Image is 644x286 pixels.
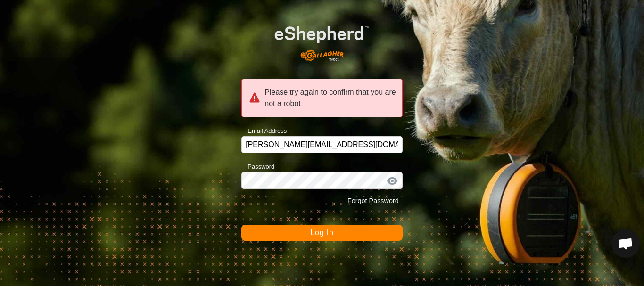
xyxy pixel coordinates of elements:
a: Forgot Password [347,197,399,204]
input: Email Address [241,136,403,153]
span: Log In [310,229,333,237]
button: Log In [241,225,403,241]
label: Password [241,162,274,172]
div: Please try again to confirm that you are not a robot [241,79,403,117]
div: Open chat [611,229,640,258]
img: E-shepherd Logo [257,13,386,67]
label: Email Address [241,126,287,136]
